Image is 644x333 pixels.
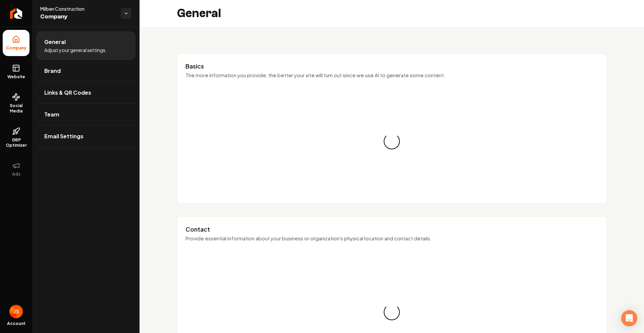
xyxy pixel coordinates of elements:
[44,132,84,140] span: Email Settings
[9,305,23,318] img: James Shamoun
[3,59,30,85] a: Website
[36,126,136,147] a: Email Settings
[44,110,59,118] span: Team
[185,72,598,79] p: The more information you provide, the better your site will turn out since we use AI to generate ...
[3,103,30,114] span: Social Media
[5,74,28,80] span: Website
[185,225,598,233] h3: Contact
[44,89,91,97] span: Links & QR Codes
[185,62,598,70] h3: Basics
[382,302,402,322] div: Loading
[3,156,30,182] button: Ads
[44,67,61,75] span: Brand
[36,82,136,103] a: Links & QR Codes
[3,122,30,153] a: GBP Optimizer
[36,60,136,82] a: Brand
[3,45,29,51] span: Company
[3,88,30,119] a: Social Media
[44,47,107,53] span: Adjust your general settings.
[36,104,136,125] a: Team
[9,305,23,318] button: Open user button
[40,12,115,21] span: Company
[40,5,115,12] span: Milben Construction
[44,38,66,46] span: General
[177,7,221,20] h2: General
[7,321,25,326] span: Account
[3,137,30,148] span: GBP Optimizer
[621,310,637,326] div: Open Intercom Messenger
[9,172,23,177] span: Ads
[10,8,22,19] img: Rebolt Logo
[185,235,598,242] p: Provide essential information about your business or organization's physical location and contact...
[382,131,402,151] div: Loading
